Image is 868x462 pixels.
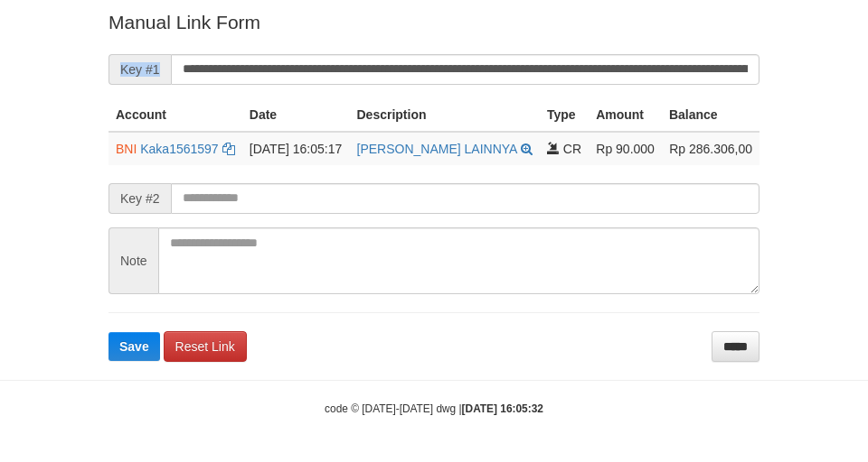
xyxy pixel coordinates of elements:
a: [PERSON_NAME] LAINNYA [357,142,517,156]
th: Balance [662,98,759,132]
small: code © [DATE]-[DATE] dwg | [325,402,543,415]
th: Type [540,98,589,132]
span: Save [119,339,149,354]
td: Rp 90.000 [589,132,662,165]
span: BNI [116,142,137,156]
td: [DATE] 16:05:17 [242,132,350,165]
th: Description [350,98,540,132]
th: Date [242,98,350,132]
th: Account [108,98,242,132]
a: Kaka1561597 [140,142,218,156]
span: CR [563,142,581,156]
strong: [DATE] 16:05:32 [462,402,543,415]
button: Save [108,332,160,361]
a: Copy Kaka1561597 to clipboard [222,142,235,156]
a: Reset Link [164,331,247,362]
span: Key #1 [108,54,171,85]
span: Reset Link [175,339,235,354]
span: Note [108,227,158,294]
td: Rp 286.306,00 [662,132,759,165]
th: Amount [589,98,662,132]
span: Key #2 [108,183,171,214]
p: Manual Link Form [108,9,759,35]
